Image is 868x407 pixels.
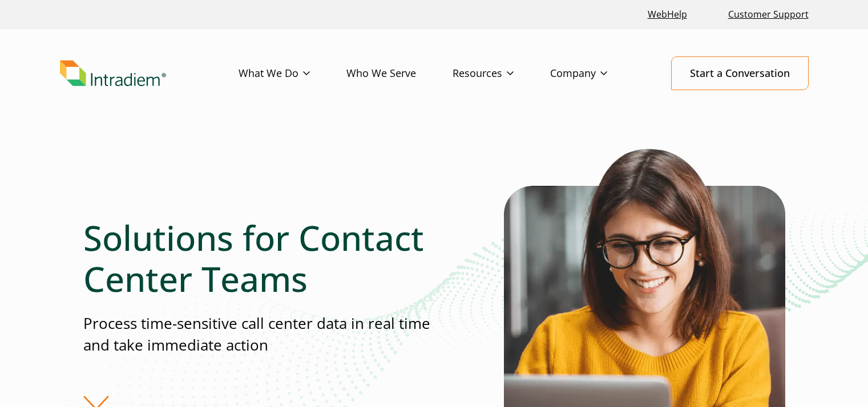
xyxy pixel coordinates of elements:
a: Company [550,57,644,90]
img: Intradiem [60,60,166,87]
a: Link to homepage of Intradiem [60,60,239,87]
a: Link opens in a new window [643,2,692,27]
a: Who We Serve [346,57,453,90]
a: What We Do [239,57,346,90]
a: Start a Conversation [671,56,809,90]
a: Customer Support [724,2,813,27]
a: Resources [453,57,550,90]
p: Process time-sensitive call center data in real time and take immediate action [83,313,434,356]
h1: Solutions for Contact Center Teams [83,217,434,299]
